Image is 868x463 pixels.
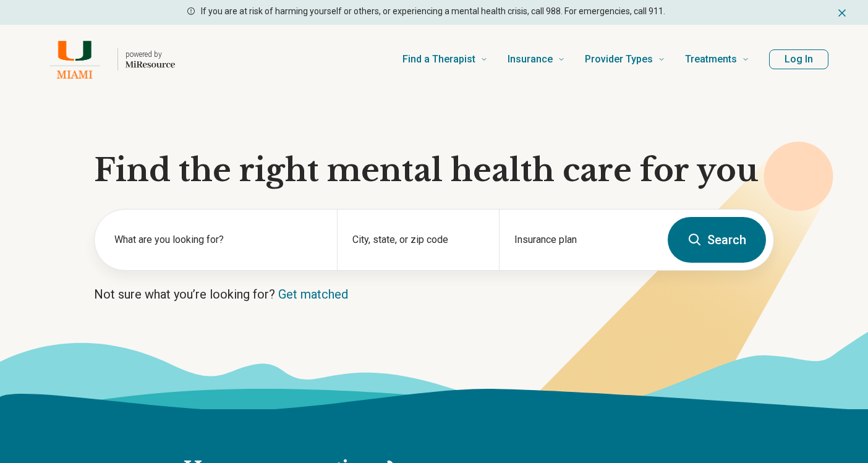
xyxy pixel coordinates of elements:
button: Search [668,217,766,263]
a: Home page [40,40,175,79]
label: What are you looking for? [114,232,322,247]
a: Provider Types [585,35,665,84]
span: Insurance [508,51,553,68]
a: Find a Therapist [402,35,488,84]
a: Treatments [685,35,749,84]
span: Treatments [685,51,737,68]
button: Dismiss [836,5,848,20]
span: Provider Types [585,51,653,68]
p: powered by [126,49,175,59]
a: Get matched [278,287,348,302]
p: If you are at risk of harming yourself or others, or experiencing a mental health crisis, call 98... [201,5,665,18]
p: Not sure what you’re looking for? [94,286,774,303]
a: Insurance [508,35,565,84]
h1: Find the right mental health care for you [94,152,774,189]
span: Find a Therapist [402,51,475,68]
button: Log In [769,49,828,69]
